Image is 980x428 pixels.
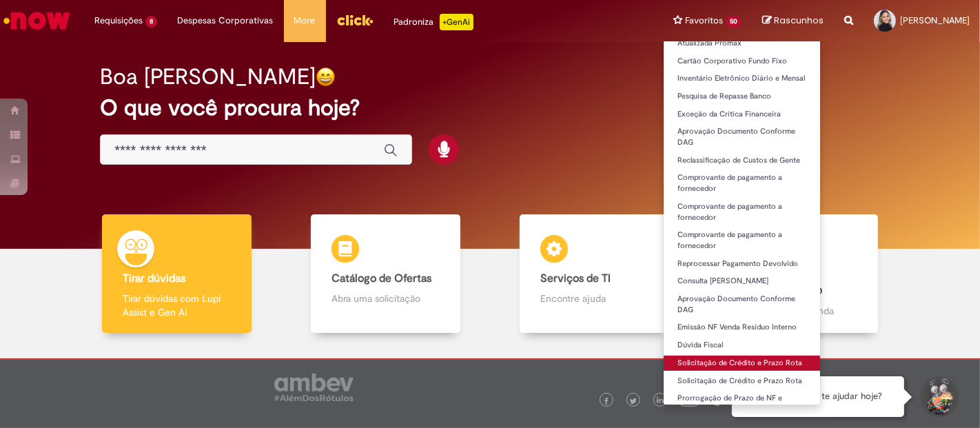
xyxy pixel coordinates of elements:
[664,199,820,225] a: Comprovante de pagamento a fornecedor
[664,292,820,317] a: Aprovação Documento Conforme DAG
[316,67,336,87] img: happy-face.png
[664,356,820,371] a: Solicitação de Crédito e Prazo Rota
[664,89,820,104] a: Pesquisa de Repasse Banco
[685,14,723,28] span: Favoritos
[664,320,820,335] a: Emissão NF Venda Resíduo Interno
[100,65,316,89] h2: Boa [PERSON_NAME]
[294,14,316,28] span: More
[664,71,820,86] a: Inventário Eletrônico Diário e Mensal
[440,14,473,30] p: +GenAi
[664,256,820,272] a: Reprocessar Pagamento Devolvido
[72,214,281,334] a: Tirar dúvidas Tirar dúvidas com Lupi Assist e Gen Ai
[657,397,664,405] img: logo_footer_linkedin.png
[100,96,880,120] h2: O que você procura hoje?
[900,14,970,26] span: [PERSON_NAME]
[490,214,699,334] a: Serviços de TI Encontre ajuda
[281,214,490,334] a: Catálogo de Ofertas Abra uma solicitação
[394,14,473,30] div: Padroniza
[726,16,742,28] span: 50
[664,374,820,389] a: Solicitação de Crédito e Prazo Rota
[540,272,611,285] b: Serviços de TI
[540,292,649,305] p: Encontre ajuda
[664,107,820,122] a: Exceção da Crítica Financeira
[664,338,820,353] a: Dúvida Fiscal
[664,124,820,150] a: Aprovação Documento Conforme DAG
[664,153,820,168] a: Reclassificação de Custos de Gente
[123,272,185,285] b: Tirar dúvidas
[336,10,374,30] img: click_logo_yellow_360x200.png
[123,292,231,319] p: Tirar dúvidas com Lupi Assist e Gen Ai
[918,376,959,418] button: Iniciar Conversa de Suporte
[145,16,157,28] span: 8
[732,376,904,417] div: Oi, como posso te ajudar hoje?
[749,272,822,298] b: Base de Conhecimento
[603,398,610,405] img: logo_footer_facebook.png
[664,54,820,69] a: Cartão Corporativo Fundo Fixo
[331,292,440,305] p: Abra uma solicitação
[664,274,820,289] a: Consulta [PERSON_NAME]
[178,14,274,28] span: Despesas Corporativas
[762,14,824,28] a: Rascunhos
[664,391,820,416] a: Prorrogação de Prazo de NF e [GEOGRAPHIC_DATA]
[1,7,72,34] img: ServiceNow
[94,14,143,28] span: Requisições
[274,374,354,401] img: logo_footer_ambev_rotulo_gray.png
[630,398,637,405] img: logo_footer_twitter.png
[664,227,820,253] a: Comprovante de pagamento a fornecedor
[663,41,821,405] ul: Favoritos
[774,14,824,27] span: Rascunhos
[664,170,820,196] a: Comprovante de pagamento a fornecedor
[331,272,431,285] b: Catálogo de Ofertas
